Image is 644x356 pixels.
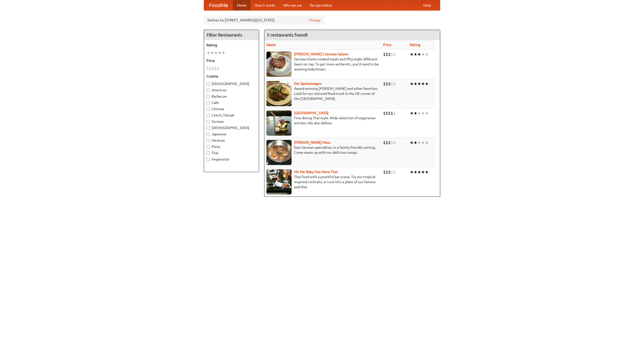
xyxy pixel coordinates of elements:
a: [PERSON_NAME] Haus [294,140,330,144]
input: [DEMOGRAPHIC_DATA] [207,126,210,130]
h5: Cuisine [207,74,256,79]
li: $ [386,52,388,57]
a: Rating [410,43,420,47]
p: East German specialties, in a family-friendly setting. Come warm up with our delicious soups. [266,145,379,155]
li: $ [383,169,386,175]
li: $ [393,52,396,57]
li: ★ [207,50,210,56]
div: Deliver to: [STREET_ADDRESS][US_STATE] [204,16,325,25]
li: ★ [425,140,429,145]
li: ★ [417,81,421,87]
b: [GEOGRAPHIC_DATA] [294,111,329,115]
li: $ [393,169,396,175]
li: ★ [410,110,414,116]
input: Czech / Slovak [207,114,210,117]
label: Pizza [207,144,256,149]
img: babythai.jpg [266,169,292,194]
input: Barbecue [207,95,210,98]
a: FoodMe [204,0,233,10]
label: Barbecue [207,94,256,99]
img: satay.jpg [266,110,292,136]
a: Help [419,0,435,10]
li: $ [383,110,386,116]
li: $ [217,66,219,71]
li: ★ [417,140,421,145]
h4: Filter Restaurants [204,30,259,40]
li: $ [386,169,388,175]
h5: Rating [207,43,256,48]
label: Vegetarian [207,157,256,162]
li: ★ [414,52,417,57]
label: Japanese [207,132,256,137]
li: $ [386,81,388,87]
label: Czech / Slovak [207,113,256,118]
li: $ [388,81,391,87]
li: ★ [421,81,425,87]
label: Cafe [207,100,256,105]
input: Chinese [207,107,210,111]
label: American [207,88,256,93]
p: German home-cooked meals and fifty-eight different beers on tap. To get more authentic, you'd nee... [266,57,379,72]
img: esthers.jpg [266,52,292,77]
a: Name [266,43,276,47]
li: ★ [425,81,429,87]
input: Cafe [207,101,210,104]
li: $ [383,140,386,145]
li: $ [388,52,391,57]
li: ★ [214,50,218,56]
li: $ [393,110,396,116]
label: Chinese [207,106,256,111]
li: ★ [414,169,417,175]
li: ★ [421,140,425,145]
li: $ [386,140,388,145]
li: $ [388,140,391,145]
a: [PERSON_NAME]'s German Saloon [294,52,348,56]
li: $ [391,52,393,57]
b: Hit Me Baby One More Thai [294,170,338,174]
p: Award-winning [PERSON_NAME] and other favorites. Look for our restored food truck in the NE corne... [266,86,379,101]
li: $ [383,52,386,57]
a: Price [383,43,391,47]
h5: Price [207,58,256,63]
label: German [207,119,256,124]
li: $ [209,66,212,71]
img: speisewagen.jpg [266,81,292,106]
li: ★ [421,52,425,57]
li: $ [391,140,393,145]
li: $ [391,81,393,87]
a: Recipe videos [306,0,336,10]
input: Japanese [207,133,210,136]
li: $ [388,110,391,116]
li: $ [207,66,209,71]
input: Mexican [207,139,210,142]
ng-pluralize: 5 restaurants found! [267,32,308,37]
li: ★ [222,50,225,56]
li: ★ [410,81,414,87]
label: [DEMOGRAPHIC_DATA] [207,81,256,86]
li: $ [391,169,393,175]
li: ★ [417,110,421,116]
li: ★ [425,110,429,116]
li: $ [212,66,214,71]
li: $ [383,81,386,87]
li: ★ [417,52,421,57]
a: Change [309,18,321,23]
li: $ [391,110,393,116]
input: American [207,89,210,92]
a: Home [233,0,251,10]
li: $ [393,81,396,87]
li: ★ [414,140,417,145]
input: Vegetarian [207,158,210,161]
li: ★ [414,81,417,87]
li: ★ [425,169,429,175]
p: Thai food with a youthful bar scene. Try our tropical inspired cocktails, or tuck into a plate of... [266,174,379,189]
li: $ [393,140,396,145]
input: German [207,120,210,123]
li: ★ [414,110,417,116]
input: Thai [207,151,210,155]
b: Der Speisewagen [294,82,321,86]
li: ★ [425,52,429,57]
li: $ [386,110,388,116]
